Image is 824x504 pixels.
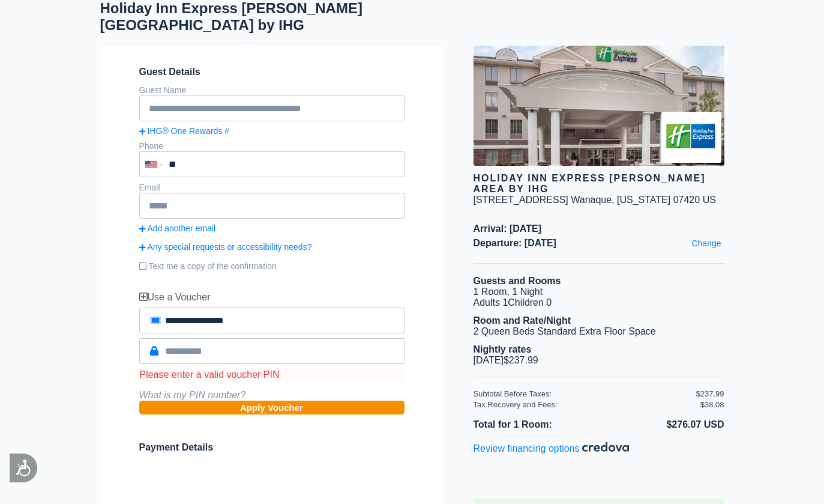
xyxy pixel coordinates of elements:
div: Please enter a valid voucher PIN [139,369,404,381]
div: Subtotal Before Taxes: [474,389,696,398]
span: Arrival: [DATE] [474,223,724,234]
li: 2 Queen Beds Standard Extra Floor Space [474,326,724,337]
div: $237.99 [696,389,724,398]
span: Payment Details [139,442,214,452]
button: Apply Voucher [139,401,404,414]
span: Children 0 [508,297,552,308]
div: United States: +1 [140,153,166,176]
label: Email [139,183,160,192]
a: Any special requests or accessibility needs? [139,242,404,252]
span: Review financing options [474,443,582,454]
div: [STREET_ADDRESS] [474,195,568,205]
span: [US_STATE] [617,195,670,205]
i: What is my PIN number? [139,390,246,400]
a: Add another email [139,223,404,233]
b: Guests and Rooms [474,276,561,286]
div: Use a Voucher [139,292,404,303]
img: Brand logo for Holiday Inn Express Haskell - Wayne Area by IHG [661,112,721,163]
span: US [703,195,716,205]
b: Nightly rates [474,344,532,354]
li: Adults 1 [474,297,724,308]
div: Tax Recovery and Fees: [474,400,696,409]
b: Room and Rate/Night [474,315,571,326]
a: IHG® One Rewards # [139,126,404,136]
label: Text me a copy of the confirmation [139,257,404,276]
li: 1 Room, 1 Night [474,287,724,297]
span: Departure: [DATE] [474,238,724,249]
span: Wanaque, [571,195,614,205]
span: Guest Details [139,67,404,77]
li: Total for 1 Room: [474,417,599,433]
a: Review financing options [474,443,629,454]
label: Guest Name [139,85,187,95]
div: $38.08 [700,400,724,409]
li: $276.07 USD [599,417,724,433]
a: Change [688,235,724,251]
div: Holiday Inn Express [PERSON_NAME] Area by Ihg [474,173,724,195]
li: [DATE] $237.99 [474,355,724,366]
img: hotel image [474,46,724,166]
label: Phone [139,141,163,151]
span: 07420 [673,195,700,205]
